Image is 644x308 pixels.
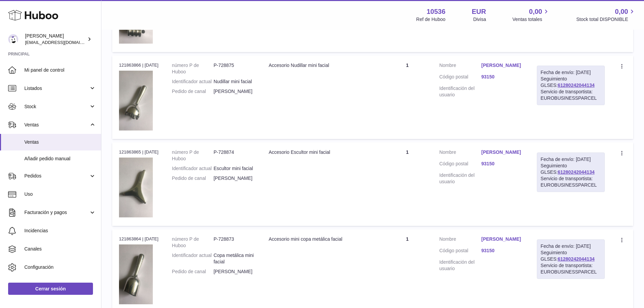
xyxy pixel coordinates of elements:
strong: EUR [472,7,486,16]
dt: Código postal [439,247,481,256]
dt: Nombre [439,62,481,70]
dt: Nombre [439,149,481,157]
img: 105361678191383.jpg [119,71,153,131]
span: Uso [24,191,96,197]
div: Seguimiento GLSES: [537,152,605,192]
dt: Identificador actual [172,165,214,172]
span: Añadir pedido manual [24,156,96,162]
img: internalAdmin-10536@internal.huboo.com [8,34,18,44]
a: [PERSON_NAME] [481,62,523,69]
dd: P-728873 [214,236,255,249]
div: [PERSON_NAME] [25,33,86,46]
div: 121863864 | [DATE] [119,236,159,242]
span: 0,00 [529,7,542,16]
div: Ref de Huboo [416,16,445,23]
span: Stock [24,103,89,110]
dt: Pedido de canal [172,175,214,182]
div: Servicio de transportista: EUROBUSINESSPARCEL [541,175,601,188]
dt: número P de Huboo [172,62,214,75]
dt: Identificador actual [172,78,214,85]
dd: P-728875 [214,62,255,75]
dt: número P de Huboo [172,149,214,162]
dd: [PERSON_NAME] [214,88,255,95]
dd: P-728874 [214,149,255,162]
dt: Identificación del usuario [439,172,481,185]
dd: Nudillar mini facial [214,78,255,85]
span: Stock total DISPONIBLE [576,16,636,23]
span: Canales [24,246,96,252]
div: Divisa [473,16,486,23]
div: Fecha de envío: [DATE] [541,156,601,163]
a: 61280242044134 [558,256,595,262]
dd: Copa metálica mini facial [214,252,255,265]
span: Pedidos [24,173,89,179]
div: Accesorio mini copa metálica facial [269,236,376,242]
span: Facturación y pagos [24,209,89,216]
dt: número P de Huboo [172,236,214,249]
span: Mi panel de control [24,67,96,73]
div: Servicio de transportista: EUROBUSINESSPARCEL [541,262,601,275]
img: 105361678191606.jpg [119,244,153,305]
div: Accesorio Escultor mini facial [269,149,376,156]
div: Seguimiento GLSES: [537,239,605,279]
span: Listados [24,85,89,92]
div: Accesorio Nudillar mini facial [269,62,376,69]
span: Ventas totales [512,16,550,23]
a: [PERSON_NAME] [481,236,523,242]
dt: Identificación del usuario [439,85,481,98]
a: 93150 [481,74,523,80]
strong: 10536 [427,7,446,16]
dd: Escultor mini facial [214,165,255,172]
div: Servicio de transportista: EUROBUSINESSPARCEL [541,89,601,101]
a: 0,00 Ventas totales [512,7,550,23]
dd: [PERSON_NAME] [214,268,255,275]
div: Seguimiento GLSES: [537,66,605,105]
span: Ventas [24,122,89,128]
dt: Nombre [439,236,481,244]
a: 0,00 Stock total DISPONIBLE [576,7,636,23]
div: 121863865 | [DATE] [119,149,159,155]
a: 93150 [481,161,523,167]
dt: Pedido de canal [172,268,214,275]
dt: Código postal [439,74,481,82]
div: 121863866 | [DATE] [119,62,159,68]
span: 0,00 [615,7,628,16]
span: Ventas [24,139,96,145]
a: 93150 [481,247,523,254]
dt: Identificación del usuario [439,259,481,272]
img: 105361678191527.jpg [119,158,153,218]
dt: Código postal [439,161,481,169]
div: Fecha de envío: [DATE] [541,243,601,250]
div: Fecha de envío: [DATE] [541,69,601,76]
td: 1 [382,55,433,139]
a: 61280242044134 [558,82,595,88]
span: Incidencias [24,228,96,234]
a: Cerrar sesión [8,283,93,295]
span: Configuración [24,264,96,270]
a: [PERSON_NAME] [481,149,523,156]
dd: [PERSON_NAME] [214,175,255,182]
span: [EMAIL_ADDRESS][DOMAIN_NAME] [25,40,99,45]
td: 1 [382,142,433,226]
dt: Identificador actual [172,252,214,265]
a: 61280242044134 [558,169,595,175]
dt: Pedido de canal [172,88,214,95]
